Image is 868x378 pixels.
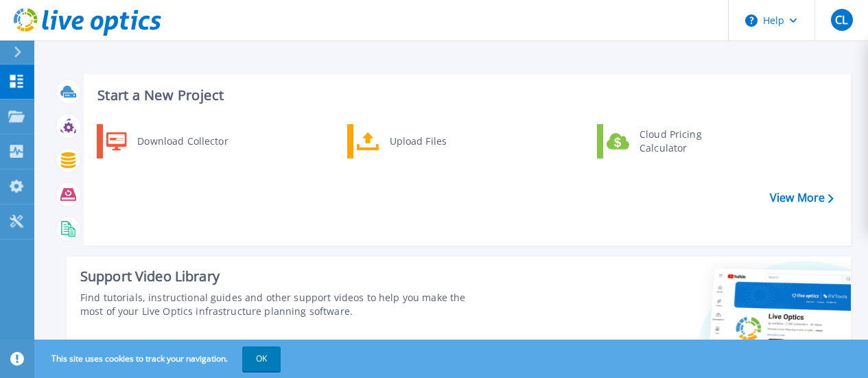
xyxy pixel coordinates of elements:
div: Download Collector [130,128,234,155]
div: Find tutorials, instructional guides and other support videos to help you make the most of your L... [80,291,488,318]
span: This site uses cookies to track your navigation. [38,346,281,371]
a: View More [770,191,834,204]
div: Support Video Library [80,268,488,285]
a: Cloud Pricing Calculator [597,124,738,158]
a: Download Collector [97,124,237,158]
div: Upload Files [383,128,484,155]
a: Upload Files [347,124,488,158]
span: CL [835,14,847,25]
button: OK [242,346,281,371]
h3: Start a New Project [97,88,833,103]
div: Cloud Pricing Calculator [633,128,734,155]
